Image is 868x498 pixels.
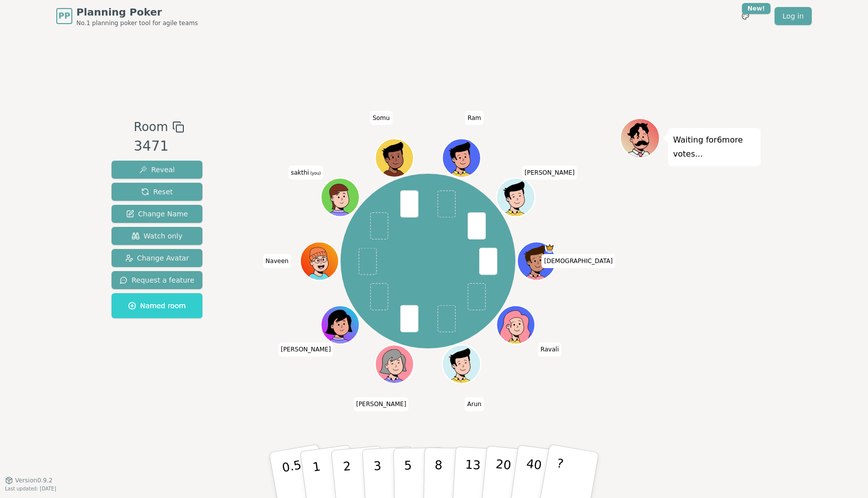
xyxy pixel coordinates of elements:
[58,10,70,22] span: PP
[742,3,771,14] div: New!
[56,5,198,27] a: PPPlanning PokerNo.1 planning poker tool for agile teams
[322,179,358,215] button: Click to change your avatar
[522,166,577,180] span: Click to change your name
[278,342,334,356] span: Click to change your name
[112,205,202,223] button: Change Name
[112,183,202,201] button: Reset
[5,476,53,484] button: Version0.9.2
[76,19,198,27] span: No.1 planning poker tool for agile teams
[126,209,188,219] span: Change Name
[736,7,754,25] button: New!
[263,254,291,268] span: Click to change your name
[309,171,321,176] span: (you)
[673,133,755,161] p: Waiting for 6 more votes...
[132,231,183,241] span: Watch only
[775,7,812,25] a: Log in
[545,243,554,253] span: Shiva is the host
[141,187,173,197] span: Reset
[134,118,168,136] span: Room
[465,111,484,125] span: Click to change your name
[76,5,198,19] span: Planning Poker
[112,227,202,245] button: Watch only
[112,249,202,267] button: Change Avatar
[288,166,323,180] span: Click to change your name
[120,275,194,285] span: Request a feature
[128,301,186,311] span: Named room
[125,253,189,263] span: Change Avatar
[5,486,56,491] span: Last updated: [DATE]
[538,342,562,356] span: Click to change your name
[112,293,202,318] button: Named room
[541,254,615,268] span: Click to change your name
[354,397,409,411] span: Click to change your name
[465,397,484,411] span: Click to change your name
[134,136,184,157] div: 3471
[370,111,392,125] span: Click to change your name
[112,271,202,289] button: Request a feature
[15,476,53,484] span: Version 0.9.2
[112,161,202,179] button: Reveal
[139,165,175,175] span: Reveal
